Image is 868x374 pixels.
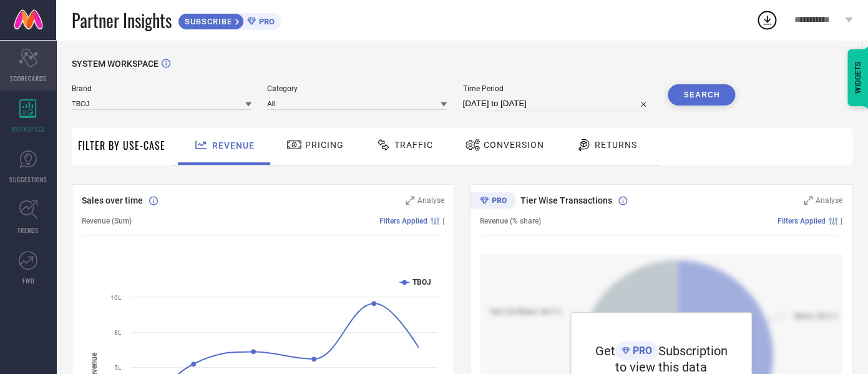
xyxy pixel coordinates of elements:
[11,124,46,134] span: WORKSPACE
[520,195,612,205] span: Tier Wise Transactions
[417,196,444,205] span: Analyse
[256,17,275,26] span: PRO
[72,7,172,33] span: Partner Insights
[668,84,735,106] button: Search
[484,140,544,150] span: Conversion
[9,175,47,184] span: SUGGESTIONS
[82,195,143,205] span: Sales over time
[756,9,778,31] div: Open download list
[412,278,431,287] text: TBOJ
[178,10,281,30] a: SUBSCRIBEPRO
[379,217,427,225] span: Filters Applied
[841,217,842,225] span: |
[267,84,447,93] span: Category
[778,217,826,225] span: Filters Applied
[480,217,541,225] span: Revenue (% share)
[406,196,414,205] svg: Zoom
[114,364,122,371] text: 5L
[658,343,728,358] span: Subscription
[804,196,812,205] svg: Zoom
[78,138,165,153] span: Filter By Use-Case
[72,59,158,69] span: SYSTEM WORKSPACE
[178,17,235,26] span: SUBSCRIBE
[305,140,344,150] span: Pricing
[442,217,444,225] span: |
[212,140,255,150] span: Revenue
[72,84,251,93] span: Brand
[462,96,652,111] input: Select time period
[10,74,47,83] span: SCORECARDS
[17,225,39,235] span: TRENDS
[114,329,122,336] text: 8L
[110,294,122,301] text: 10L
[394,140,433,150] span: Traffic
[22,276,34,285] span: FWD
[82,217,132,225] span: Revenue (Sum)
[595,140,637,150] span: Returns
[816,196,842,205] span: Analyse
[462,84,652,93] span: Time Period
[595,343,615,358] span: Get
[630,345,652,357] span: PRO
[470,192,516,211] div: Premium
